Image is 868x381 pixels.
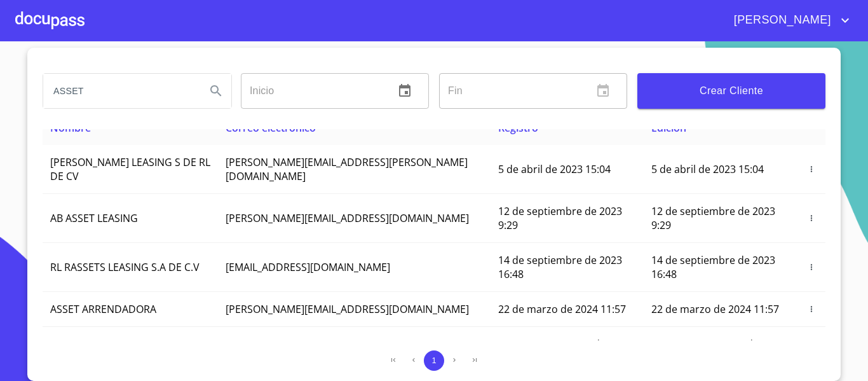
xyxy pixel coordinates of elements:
span: ASSET ARRENDADORA [50,302,156,316]
span: 12 de septiembre de 2023 9:29 [498,204,622,232]
span: [PERSON_NAME][EMAIL_ADDRESS][PERSON_NAME][DOMAIN_NAME] [226,155,468,183]
span: [PERSON_NAME] [724,10,837,31]
span: 1 [431,356,436,365]
span: RL RASSETS LEASING S.A DE C.V [50,260,200,274]
span: 14 de septiembre de 2023 16:48 [498,253,622,281]
span: 5 de abril de 2023 15:04 [651,162,764,176]
button: account of current user [724,10,853,31]
span: [PERSON_NAME][EMAIL_ADDRESS][DOMAIN_NAME] [226,302,469,316]
span: AB ASSET LEASING [50,211,138,225]
span: Crear Cliente [648,82,815,100]
span: 22 de marzo de 2024 11:57 [498,302,626,316]
span: 18 [PERSON_NAME] de 2025 13:41 [651,337,784,365]
input: search [43,74,196,108]
button: Search [201,76,231,106]
button: Crear Cliente [637,73,825,109]
span: 14 de septiembre de 2023 16:48 [651,253,775,281]
span: [PERSON_NAME] LEASING S DE RL DE CV [50,155,210,183]
span: 5 de abril de 2023 15:04 [498,162,611,176]
span: 18 [PERSON_NAME] de 2025 13:41 [498,337,631,365]
span: [PERSON_NAME][EMAIL_ADDRESS][DOMAIN_NAME] [226,211,469,225]
span: [EMAIL_ADDRESS][DOMAIN_NAME] [226,260,390,274]
span: 22 de marzo de 2024 11:57 [651,302,779,316]
button: 1 [424,350,444,371]
span: 12 de septiembre de 2023 9:29 [651,204,775,232]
